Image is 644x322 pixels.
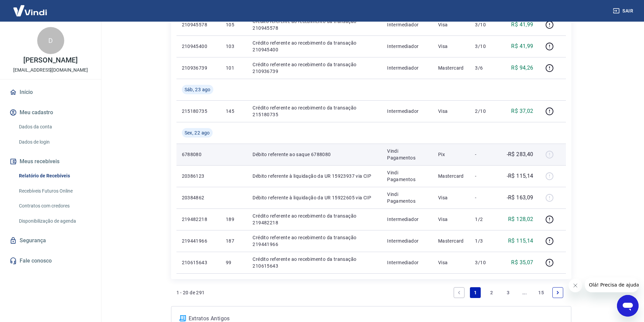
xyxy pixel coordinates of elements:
[8,0,52,21] img: Vindi
[387,21,427,28] p: Intermediador
[438,216,464,223] p: Visa
[182,21,215,28] p: 210945578
[253,40,376,53] p: Crédito referente ao recebimento da transação 210945400
[585,277,639,292] iframe: Mensagem da empresa
[226,238,242,244] p: 187
[552,287,563,298] a: Next page
[438,173,464,179] p: Mastercard
[226,108,242,115] p: 145
[475,108,495,115] p: 2/10
[454,287,464,298] a: Previous page
[387,65,427,71] p: Intermediador
[475,216,495,223] p: 1/2
[8,85,93,100] a: Início
[438,21,464,28] p: Visa
[508,237,533,245] p: R$ 115,14
[387,238,427,244] p: Intermediador
[387,216,427,223] p: Intermediador
[182,194,215,201] p: 20384862
[508,215,533,223] p: R$ 128,02
[451,284,566,301] ul: Pagination
[16,184,93,198] a: Recebíveis Futuros Online
[511,64,533,72] p: R$ 94,26
[507,194,533,202] p: -R$ 163,09
[16,135,93,149] a: Dados de login
[253,61,376,75] p: Crédito referente ao recebimento da transação 210936739
[182,259,215,266] p: 210615643
[387,108,427,115] p: Intermediador
[475,194,495,201] p: -
[438,65,464,71] p: Mastercard
[617,295,639,317] iframe: Botão para abrir a janela de mensagens
[507,150,533,158] p: -R$ 283,40
[23,57,77,64] p: [PERSON_NAME]
[253,256,376,269] p: Crédito referente ao recebimento da transação 210615643
[387,191,427,204] p: Vindi Pagamentos
[226,21,242,28] p: 105
[182,173,215,179] p: 20386123
[253,194,376,201] p: Débito referente à liquidação da UR 15922605 via CIP
[226,65,242,71] p: 101
[226,43,242,50] p: 103
[387,43,427,50] p: Intermediador
[535,287,547,298] a: Page 15
[185,86,211,93] span: Sáb, 23 ago
[182,238,215,244] p: 219441966
[180,315,186,321] img: ícone
[438,238,464,244] p: Mastercard
[8,253,93,268] a: Fale conosco
[438,151,464,158] p: Pix
[253,18,376,31] p: Crédito referente ao recebimento da transação 210945578
[16,214,93,228] a: Disponibilização de agenda
[253,104,376,118] p: Crédito referente ao recebimento da transação 215180735
[8,154,93,169] button: Meus recebíveis
[511,107,533,115] p: R$ 37,02
[8,105,93,120] button: Meu cadastro
[253,213,376,226] p: Crédito referente ao recebimento da transação 219482218
[176,289,205,296] p: 1 - 20 de 291
[387,259,427,266] p: Intermediador
[387,148,427,161] p: Vindi Pagamentos
[226,216,242,223] p: 189
[438,259,464,266] p: Visa
[438,194,464,201] p: Visa
[185,129,210,136] span: Sex, 22 ago
[253,234,376,248] p: Crédito referente ao recebimento da transação 219441966
[475,21,495,28] p: 3/10
[182,108,215,115] p: 215180735
[475,259,495,266] p: 3/10
[475,151,495,158] p: -
[226,259,242,266] p: 99
[182,216,215,223] p: 219482218
[519,287,530,298] a: Jump forward
[438,108,464,115] p: Visa
[475,65,495,71] p: 3/6
[182,43,215,50] p: 210945400
[182,65,215,71] p: 210936739
[182,151,215,158] p: 6788080
[569,279,582,292] iframe: Fechar mensagem
[387,169,427,183] p: Vindi Pagamentos
[13,67,88,74] p: [EMAIL_ADDRESS][DOMAIN_NAME]
[8,233,93,248] a: Segurança
[253,151,376,158] p: Débito referente ao saque 6788080
[503,287,514,298] a: Page 3
[511,258,533,267] p: R$ 35,07
[511,42,533,50] p: R$ 41,99
[486,287,497,298] a: Page 2
[37,27,64,54] div: D
[475,173,495,179] p: -
[253,173,376,179] p: Débito referente à liquidação da UR 15923937 via CIP
[507,172,533,180] p: -R$ 115,14
[438,43,464,50] p: Visa
[475,43,495,50] p: 3/10
[470,287,481,298] a: Page 1 is your current page
[16,169,93,183] a: Relatório de Recebíveis
[16,120,93,134] a: Dados da conta
[16,199,93,213] a: Contratos com credores
[511,21,533,29] p: R$ 41,99
[4,5,57,10] span: Olá! Precisa de ajuda?
[612,5,636,17] button: Sair
[475,238,495,244] p: 1/3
